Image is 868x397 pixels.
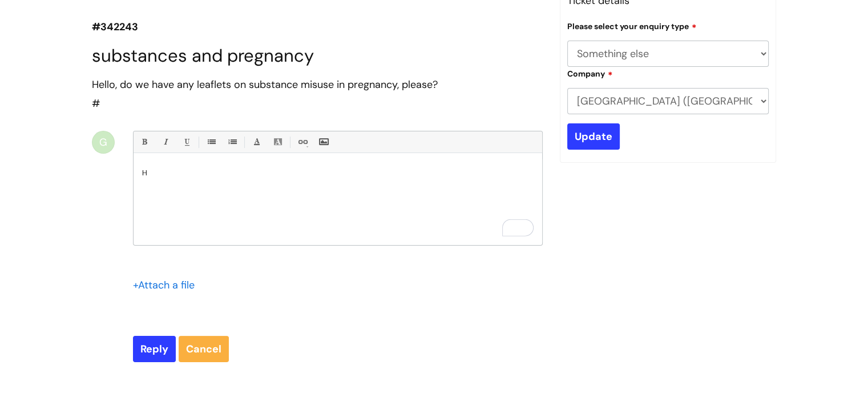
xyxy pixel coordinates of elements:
input: Reply [133,336,176,362]
a: Italic (Ctrl-I) [158,135,172,149]
a: • Unordered List (Ctrl-Shift-7) [204,135,218,149]
div: # [92,75,543,113]
p: #342243 [92,18,543,36]
a: Insert Image... [316,135,330,149]
div: To enrich screen reader interactions, please activate Accessibility in Grammarly extension settings [134,159,542,245]
span: + [133,278,138,292]
div: G [92,131,115,154]
h1: substances and pregnancy [92,45,543,66]
a: Bold (Ctrl-B) [137,135,151,149]
div: Hello, do we have any leaflets on substance misuse in pregnancy, please? [92,75,543,94]
a: Cancel [179,336,229,362]
label: Company [567,67,613,79]
a: Link [295,135,309,149]
a: Back Color [271,135,285,149]
p: H [142,168,534,178]
a: Font Color [249,135,264,149]
label: Please select your enquiry type [567,20,697,31]
div: Attach a file [133,276,201,294]
input: Update [567,123,620,150]
a: Underline(Ctrl-U) [179,135,193,149]
a: 1. Ordered List (Ctrl-Shift-8) [225,135,239,149]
